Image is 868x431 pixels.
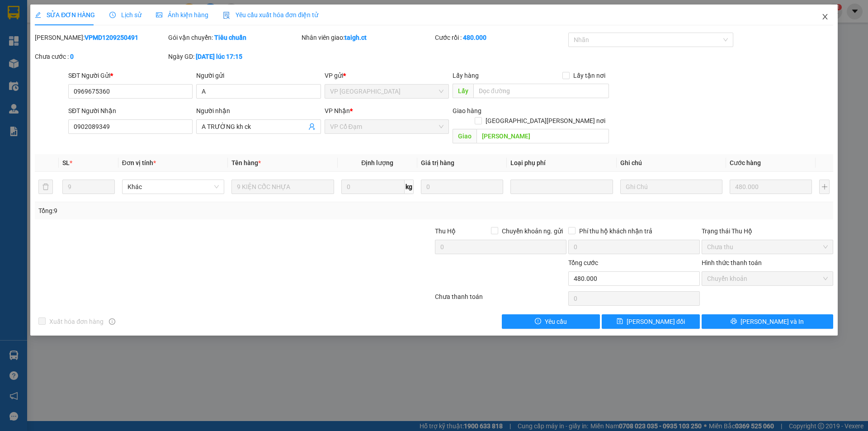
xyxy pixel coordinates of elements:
b: 480.000 [463,34,486,41]
span: [GEOGRAPHIC_DATA][PERSON_NAME] nơi [482,116,609,126]
input: Ghi Chú [620,180,722,194]
span: Tên hàng [231,159,261,166]
span: picture [156,12,162,18]
span: [PERSON_NAME] và In [741,317,804,327]
input: Dọc đường [476,129,609,143]
b: 0 [70,53,74,60]
input: 0 [730,180,812,194]
b: VPMD1209250491 [85,34,138,41]
div: Gói vận chuyển: [168,33,300,43]
button: Close [812,5,838,30]
b: [DATE] lúc 17:15 [196,53,242,60]
span: Ảnh kiện hàng [156,11,208,19]
span: kg [405,180,414,194]
div: Người nhận [196,106,321,116]
span: Thu Hộ [435,227,456,235]
span: Yêu cầu xuất hóa đơn điện tử [223,11,318,19]
button: save[PERSON_NAME] đổi [602,314,700,329]
span: close [821,13,829,20]
span: clock-circle [109,12,116,18]
span: VP Cổ Đạm [330,120,443,133]
span: Lấy [453,84,473,98]
span: VP Nhận [325,107,350,114]
b: Tiêu chuẩn [214,34,246,41]
span: Chuyển khoản ng. gửi [498,226,566,236]
div: Chưa thanh toán [434,292,567,308]
span: Yêu cầu [545,317,567,327]
span: Đơn vị tính [122,159,156,166]
span: Xuất hóa đơn hàng [46,317,107,327]
button: printer[PERSON_NAME] và In [702,314,833,329]
span: Giao hàng [453,107,481,114]
span: user-add [308,123,316,130]
label: Hình thức thanh toán [702,259,762,266]
input: Dọc đường [473,84,609,98]
span: Cước hàng [730,159,761,166]
div: Trạng thái Thu Hộ [702,226,833,236]
div: SĐT Người Nhận [68,106,193,116]
button: delete [38,180,53,194]
span: Lấy tận nơi [570,71,609,81]
span: Định lượng [361,159,393,166]
span: exclamation-circle [535,318,541,325]
div: Nhân viên giao: [302,33,433,43]
span: SỬA ĐƠN HÀNG [35,11,95,19]
span: [PERSON_NAME] đổi [627,317,685,327]
button: exclamation-circleYêu cầu [502,314,600,329]
span: Khác [127,180,219,194]
span: edit [35,12,41,18]
span: Lấy hàng [453,72,479,79]
span: save [617,318,623,325]
span: SL [62,159,70,166]
img: icon [223,12,230,19]
input: 0 [421,180,503,194]
div: Tổng: 9 [38,206,335,216]
button: plus [819,180,829,194]
div: Chưa cước : [35,52,166,62]
input: VD: Bàn, Ghế [231,180,334,194]
span: Giá trị hàng [421,159,454,166]
span: Giao [453,129,476,143]
th: Loại phụ phí [507,154,616,172]
div: Người gửi [196,71,321,81]
div: SĐT Người Gửi [68,71,193,81]
span: Lịch sử [109,11,142,19]
div: Ngày GD: [168,52,300,62]
span: Chưa thu [707,240,828,254]
th: Ghi chú [617,154,726,172]
div: VP gửi [325,71,449,81]
div: [PERSON_NAME]: [35,33,166,43]
span: VP Mỹ Đình [330,85,443,98]
span: printer [731,318,737,325]
div: Cước rồi : [435,33,566,43]
b: taigh.ct [344,34,367,41]
span: Phí thu hộ khách nhận trả [576,226,656,236]
span: info-circle [109,318,115,325]
span: Tổng cước [568,259,598,266]
span: Chuyển khoản [707,272,828,285]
